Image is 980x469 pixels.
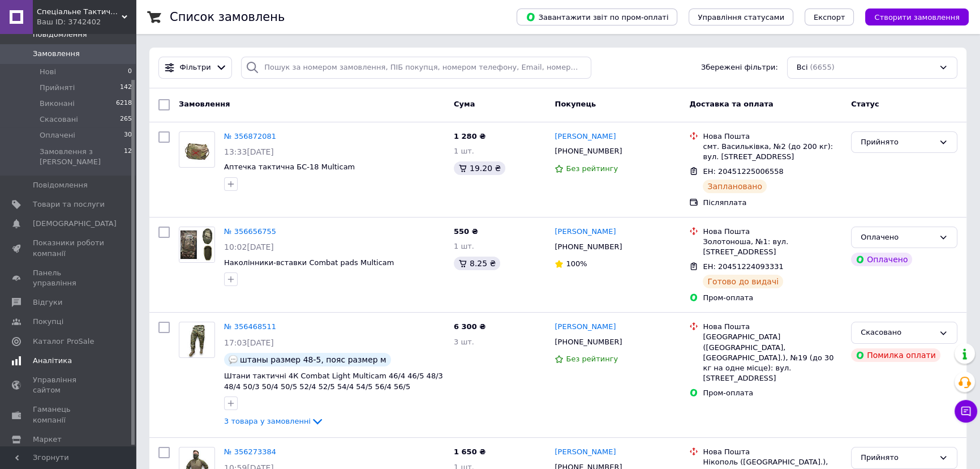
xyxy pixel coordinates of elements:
[180,62,211,73] span: Фільтри
[454,447,485,456] span: 1 650 ₴
[33,180,88,190] span: Повідомлення
[703,237,842,257] div: Золотоноша, №1: вул. [STREET_ADDRESS]
[805,8,854,25] button: Експорт
[33,336,94,347] span: Каталог ProSale
[703,167,783,176] span: ЕН: 20451225006558
[454,132,485,140] span: 1 280 ₴
[33,375,105,395] span: Управління сайтом
[40,99,75,109] span: Виконані
[566,164,618,173] span: Без рейтингу
[865,8,969,25] button: Створити замовлення
[814,13,845,22] span: Експорт
[224,372,443,391] a: Штани тактичні 4К Combat Light Multicam 46/4 46/5 48/3 48/4 50/3 50/4 50/5 52/4 52/5 54/4 54/5 56...
[703,262,783,271] span: ЕН: 20451224093331
[689,100,773,108] span: Доставка та оплата
[229,355,238,364] img: :speech_balloon:
[703,447,842,457] div: Нова Пошта
[33,238,105,258] span: Показники роботи компанії
[33,356,72,366] span: Аналітика
[40,67,56,77] span: Нові
[851,348,940,362] div: Помилка оплати
[37,7,122,17] span: Спеціальне Тактичне Спорядження
[703,322,842,332] div: Нова Пошта
[555,100,596,108] span: Покупець
[224,132,276,140] a: № 356872081
[703,142,842,162] div: смт. Васильківка, №2 (до 200 кг): вул. [STREET_ADDRESS]
[224,227,276,236] a: № 356656755
[170,10,285,24] h1: Список замовлень
[224,417,324,425] a: 3 товара у замовленні
[179,227,215,263] a: Фото товару
[861,232,934,244] div: Оплачено
[861,452,934,464] div: Прийнято
[120,114,132,125] span: 265
[33,268,105,288] span: Панель управління
[955,400,977,423] button: Чат з покупцем
[555,447,616,458] a: [PERSON_NAME]
[33,199,105,210] span: Товари та послуги
[851,253,912,266] div: Оплачено
[555,322,616,332] a: [PERSON_NAME]
[555,131,616,142] a: [PERSON_NAME]
[33,404,105,425] span: Гаманець компанії
[454,161,505,175] div: 19.20 ₴
[40,83,75,93] span: Прийняті
[179,100,230,108] span: Замовлення
[454,338,474,346] span: 3 шт.
[566,355,618,363] span: Без рейтингу
[224,447,276,456] a: № 356273384
[33,219,117,229] span: [DEMOGRAPHIC_DATA]
[555,227,616,237] a: [PERSON_NAME]
[40,130,75,140] span: Оплачені
[703,332,842,383] div: [GEOGRAPHIC_DATA] ([GEOGRAPHIC_DATA], [GEOGRAPHIC_DATA].), №19 (до 30 кг на одне місце): вул. [ST...
[454,100,475,108] span: Cума
[128,67,132,77] span: 0
[224,163,355,171] a: Аптечка тактична БС-18 Multicam
[33,317,63,327] span: Покупці
[240,355,386,364] span: штаны размер 48-5, пояс размер м
[184,322,210,357] img: Фото товару
[33,297,62,308] span: Відгуки
[698,13,784,22] span: Управління статусами
[184,132,210,167] img: Фото товару
[703,275,783,288] div: Готово до видачі
[703,180,767,193] div: Заплановано
[179,131,215,168] a: Фото товару
[701,62,778,73] span: Збережені фільтри:
[703,227,842,237] div: Нова Пошта
[703,198,842,208] div: Післяплата
[224,338,274,347] span: 17:03[DATE]
[703,388,842,398] div: Пром-оплата
[179,322,215,358] a: Фото товару
[224,322,276,331] a: № 356468511
[224,147,274,156] span: 13:33[DATE]
[454,147,474,155] span: 1 шт.
[224,242,274,251] span: 10:02[DATE]
[552,240,624,254] div: [PHONE_NUMBER]
[33,49,80,59] span: Замовлення
[861,137,934,148] div: Прийнято
[689,8,793,25] button: Управління статусами
[241,57,591,79] input: Пошук за номером замовлення, ПІБ покупця, номером телефону, Email, номером накладної
[810,63,834,71] span: (6655)
[454,242,474,250] span: 1 шт.
[703,131,842,142] div: Нова Пошта
[861,327,934,339] div: Скасовано
[454,257,500,270] div: 8.25 ₴
[120,83,132,93] span: 142
[552,144,624,159] div: [PHONE_NUMBER]
[224,417,311,425] span: 3 товара у замовленні
[40,147,124,167] span: Замовлення з [PERSON_NAME]
[526,12,668,22] span: Завантажити звіт по пром-оплаті
[851,100,879,108] span: Статус
[703,293,842,303] div: Пром-оплата
[566,259,587,268] span: 100%
[224,258,394,267] a: Наколінники-вставки Combat pads Multicam
[124,130,132,140] span: 30
[874,13,960,22] span: Створити замовлення
[454,322,485,331] span: 6 300 ₴
[124,147,132,167] span: 12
